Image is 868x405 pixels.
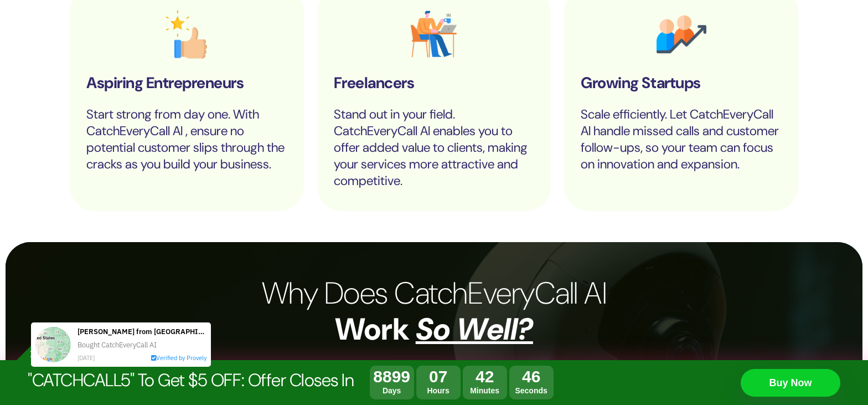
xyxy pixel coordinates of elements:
span: 8 [373,367,383,386]
div: [PERSON_NAME] from [GEOGRAPHIC_DATA] [55,13,184,24]
img: img [409,9,459,59]
span: So Well? [416,309,533,349]
a: Buy Now [741,369,840,397]
span: "CATCHCALL5" To Get $5 OFF: Offer Closes In [28,368,354,392]
h4: Freelancers [334,73,535,101]
a: Verified by Provely [129,40,184,48]
h4: Aspiring Entrepreneurs [86,73,287,101]
span: 6 [531,367,541,386]
p: Start strong from day one. With CatchEveryCall AI , ensure no potential customer slips through th... [86,106,287,172]
p: Bought CatchEveryCall AI [55,24,184,40]
span: 8 [383,367,392,386]
img: img [162,9,211,59]
h4: Growing Startups [581,73,782,101]
p: Scale efficiently. Let CatchEveryCall AI handle missed calls and customer follow-ups, so your tea... [581,106,782,172]
img: img [657,9,706,59]
img: avatar [13,13,49,49]
span: Work [335,309,409,349]
span: Seconds [509,386,554,395]
span: 4 [476,367,485,386]
span: Minutes [463,386,507,395]
h2: Why Does CatchEveryCall AI [70,275,798,347]
span: 9 [401,367,410,386]
p: Stand out in your field. CatchEveryCall AI enables you to offer added value to clients, making yo... [334,106,535,189]
span: 4 [522,367,531,386]
span: Hours [416,386,461,395]
span: Days [370,386,414,395]
span: 2 [485,367,494,386]
span: 0 [429,367,438,386]
div: [DATE] [55,39,109,49]
span: 9 [392,367,401,386]
span: 7 [438,367,448,386]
